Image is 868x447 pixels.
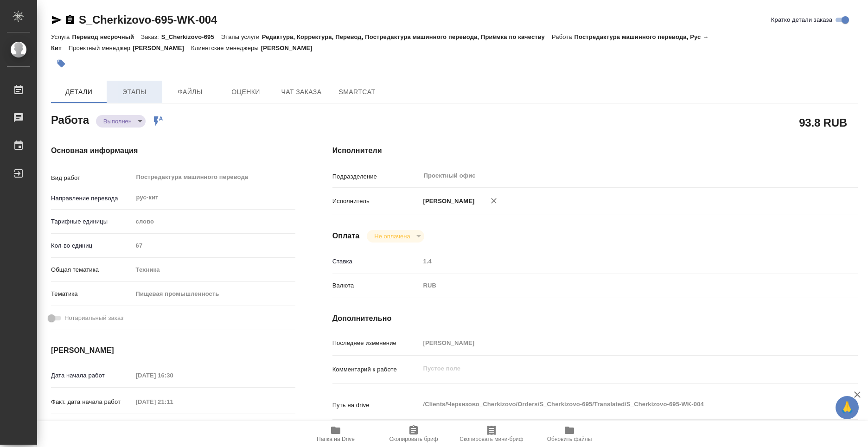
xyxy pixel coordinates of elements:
p: Услуга [51,33,72,40]
span: Детали [57,86,101,98]
button: Добавить тэг [51,53,71,74]
span: Файлы [168,86,212,98]
h4: Оплата [332,230,360,242]
p: Вид работ [51,173,133,183]
p: Факт. дата начала работ [51,397,133,407]
button: Обновить файлы [530,421,608,447]
p: Работа [552,33,574,40]
p: Этапы услуги [221,33,262,40]
p: Путь на drive [332,401,420,410]
span: Оценки [223,86,268,98]
p: Тематика [51,289,133,299]
p: Перевод несрочный [72,33,141,40]
p: Заказ: [141,33,161,40]
a: S_Cherkizovo-695-WK-004 [79,13,217,26]
div: Выполнен [367,230,424,243]
p: Редактура, Корректура, Перевод, Постредактура машинного перевода, Приёмка по качеству [262,33,552,40]
input: Пустое поле [133,395,214,409]
div: Пищевая промышленность [133,286,295,302]
div: Выполнен [96,115,146,128]
span: Кратко детали заказа [771,15,832,25]
p: Валюта [332,281,420,290]
span: Обновить файлы [547,436,592,442]
h4: Исполнители [332,145,858,156]
p: Подразделение [332,172,420,181]
button: Скопировать бриф [375,421,453,447]
span: 🙏 [839,398,855,417]
input: Пустое поле [133,419,214,433]
h4: [PERSON_NAME] [51,345,295,356]
p: Комментарий к работе [332,365,420,374]
div: Техника [133,262,295,278]
p: Ставка [332,257,420,266]
textarea: /Clients/Черкизово_Cherkizovо/Orders/S_Cherkizovo-695/Translated/S_Cherkizovo-695-WK-004 [420,396,814,412]
p: Дата начала работ [51,371,133,380]
p: Кол-во единиц [51,241,133,250]
h2: Работа [51,111,89,128]
button: Удалить исполнителя [484,191,504,211]
span: Папка на Drive [317,436,355,442]
p: S_Cherkizovo-695 [161,33,221,40]
span: Скопировать мини-бриф [460,436,523,442]
span: SmartCat [335,86,379,98]
button: Не оплачена [371,232,413,240]
input: Пустое поле [420,255,814,268]
input: Пустое поле [133,369,214,382]
span: Чат заказа [279,86,324,98]
button: Скопировать мини-бриф [453,421,530,447]
p: Направление перевода [51,194,133,203]
button: Папка на Drive [297,421,375,447]
h4: Дополнительно [332,313,858,324]
input: Пустое поле [420,336,814,350]
button: Выполнен [101,117,134,125]
span: Нотариальный заказ [64,313,123,323]
span: Этапы [112,86,157,98]
p: [PERSON_NAME] [133,45,191,51]
button: 🙏 [836,396,859,419]
p: Последнее изменение [332,338,420,348]
button: Скопировать ссылку для ЯМессенджера [51,14,62,26]
p: [PERSON_NAME] [420,197,475,206]
p: Общая тематика [51,265,133,275]
input: Пустое поле [133,239,295,252]
button: Скопировать ссылку [64,14,76,26]
h4: Основная информация [51,145,295,156]
p: [PERSON_NAME] [261,45,319,51]
span: Скопировать бриф [389,436,438,442]
h2: 93.8 RUB [799,115,847,130]
div: RUB [420,278,814,294]
div: слово [133,214,295,230]
p: Клиентские менеджеры [191,45,261,51]
p: Исполнитель [332,197,420,206]
p: Тарифные единицы [51,217,133,226]
p: Проектный менеджер [69,45,133,51]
